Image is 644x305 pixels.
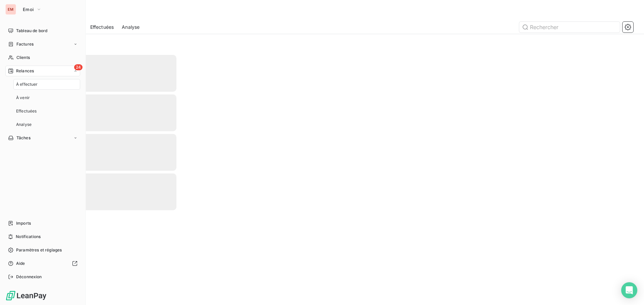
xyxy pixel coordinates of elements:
span: Paramètres et réglages [16,247,62,253]
span: À effectuer [16,81,38,87]
input: Rechercher [519,22,620,32]
span: 24 [74,64,83,70]
span: À venir [16,95,30,101]
span: Imports [16,220,31,226]
span: Notifications [16,234,41,240]
img: Logo LeanPay [5,290,47,301]
span: Aide [16,260,25,266]
span: Factures [16,41,34,47]
span: Analyse [122,24,140,30]
span: Relances [16,68,34,74]
span: Déconnexion [16,274,42,280]
span: Effectuées [16,108,37,114]
span: Tâches [16,135,31,141]
div: EM [5,4,16,15]
a: Aide [5,258,80,269]
span: Clients [16,55,30,61]
span: Analyse [16,122,32,128]
span: Tableau de bord [16,28,47,34]
span: Effectuées [90,24,114,30]
div: Open Intercom Messenger [621,282,637,298]
span: Emoi [23,7,34,12]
